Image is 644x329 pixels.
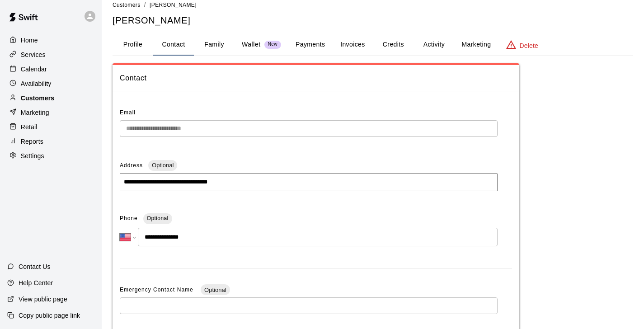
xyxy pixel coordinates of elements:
[21,36,38,45] p: Home
[21,94,54,103] p: Customers
[19,311,80,320] p: Copy public page link
[148,162,177,169] span: Optional
[120,211,138,226] span: Phone
[7,91,94,105] a: Customers
[113,34,153,56] button: Profile
[150,2,197,8] span: [PERSON_NAME]
[264,42,281,47] span: New
[7,149,94,163] a: Settings
[153,34,194,56] button: Contact
[113,1,141,8] a: Customers
[21,151,44,160] p: Settings
[7,48,94,61] a: Services
[19,295,67,304] p: View public page
[21,137,43,146] p: Reports
[7,120,94,134] a: Retail
[147,215,169,221] span: Optional
[21,122,38,132] p: Retail
[120,72,512,84] span: Contact
[7,77,94,90] a: Availability
[332,34,373,56] button: Invoices
[414,34,454,56] button: Activity
[113,34,633,56] div: basic tabs example
[21,65,47,74] p: Calendar
[120,287,195,293] span: Emergency Contact Name
[19,262,51,271] p: Contact Us
[21,79,52,88] p: Availability
[21,50,46,59] p: Services
[120,120,498,137] div: The email of an existing customer can only be changed by the customer themselves at https://book....
[21,108,49,117] p: Marketing
[113,14,633,27] h5: [PERSON_NAME]
[7,135,94,148] a: Reports
[194,34,235,56] button: Family
[7,33,94,47] a: Home
[454,34,498,56] button: Marketing
[120,109,136,116] span: Email
[288,34,332,56] button: Payments
[201,287,230,293] span: Optional
[373,34,414,56] button: Credits
[113,2,141,8] span: Customers
[120,162,143,169] span: Address
[19,278,53,287] p: Help Center
[7,62,94,76] a: Calendar
[7,106,94,119] a: Marketing
[242,40,261,49] p: Wallet
[520,41,538,50] p: Delete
